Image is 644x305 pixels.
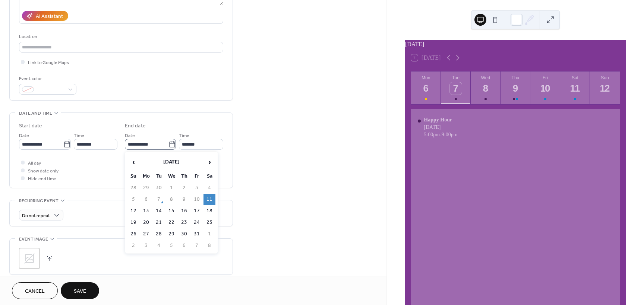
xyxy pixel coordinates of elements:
div: Start date [19,122,42,130]
th: Th [178,171,190,182]
td: 31 [191,229,203,239]
td: 16 [178,206,190,216]
button: Tue7 [441,72,471,104]
button: Thu9 [501,72,530,104]
div: 8 [480,82,492,95]
td: 4 [153,240,165,251]
td: 5 [127,194,139,205]
div: Sat [562,75,588,80]
td: 24 [191,217,203,228]
td: 29 [140,182,152,193]
div: End date [125,122,146,130]
th: Tu [153,171,165,182]
span: Do not repeat [22,212,50,220]
td: 3 [191,182,203,193]
td: 13 [140,206,152,216]
div: 9 [509,82,522,95]
td: 27 [140,229,152,239]
td: 25 [203,217,215,228]
td: 26 [127,229,139,239]
span: Recurring event [19,197,59,205]
td: 29 [165,229,177,239]
span: Cancel [25,287,45,295]
button: Fri10 [530,72,560,104]
span: Show date only [28,167,59,175]
th: We [165,171,177,182]
div: Mon [413,75,439,80]
td: 30 [178,229,190,239]
td: 7 [153,194,165,205]
td: 23 [178,217,190,228]
td: 5 [165,240,177,251]
span: 5:00pm [424,132,440,138]
div: [DATE] [424,124,457,130]
td: 30 [153,182,165,193]
span: ‹ [128,155,139,169]
td: 6 [140,194,152,205]
td: 28 [127,182,139,193]
td: 9 [178,194,190,205]
div: Wed [473,75,498,80]
td: 12 [127,206,139,216]
td: 2 [178,182,190,193]
div: ; [19,248,40,269]
div: AI Assistant [36,13,63,20]
td: 20 [140,217,152,228]
th: [DATE] [140,154,203,170]
td: 14 [153,206,165,216]
div: 11 [569,82,581,95]
td: 6 [178,240,190,251]
td: 11 [203,194,215,205]
th: Mo [140,171,152,182]
td: 3 [140,240,152,251]
td: 7 [191,240,203,251]
span: Time [179,132,189,140]
td: 8 [165,194,177,205]
td: 15 [165,206,177,216]
button: Wed8 [471,72,501,104]
td: 17 [191,206,203,216]
td: 8 [203,240,215,251]
td: 19 [127,217,139,228]
div: Happy Hour [424,117,457,123]
button: AI Assistant [22,11,68,21]
div: 6 [420,82,432,95]
th: Su [127,171,139,182]
td: 28 [153,229,165,239]
span: Save [74,287,86,295]
span: Hide end time [28,175,56,183]
button: Sat11 [560,72,590,104]
td: 4 [203,182,215,193]
span: - [440,132,442,138]
td: 1 [203,229,215,239]
span: Date and time [19,109,52,117]
td: 2 [127,240,139,251]
td: 18 [203,206,215,216]
td: 22 [165,217,177,228]
span: Link to Google Maps [28,59,69,67]
div: 12 [599,82,611,95]
span: Time [74,132,84,140]
span: Date [19,132,29,140]
div: 7 [450,82,462,95]
div: Tue [443,75,468,80]
span: 9:00pm [442,132,458,138]
td: 1 [165,182,177,193]
th: Sa [203,171,215,182]
div: Sun [592,75,618,80]
span: Event image [19,235,48,243]
button: Mon6 [411,72,441,104]
div: Event color [19,75,75,83]
div: Location [19,33,222,41]
span: › [204,155,215,169]
span: Date [125,132,135,140]
div: Thu [503,75,528,80]
div: 10 [539,82,552,95]
span: All day [28,159,41,167]
button: Save [61,282,99,299]
div: [DATE] [405,40,626,49]
button: Cancel [12,282,58,299]
div: Fri [533,75,558,80]
td: 10 [191,194,203,205]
